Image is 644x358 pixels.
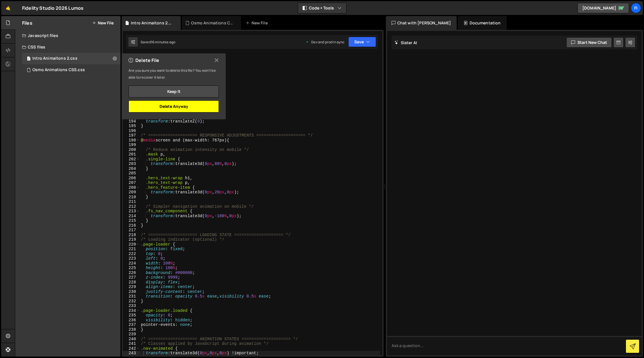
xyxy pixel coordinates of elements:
[56,33,61,38] img: tab_keywords_by_traffic_grey.svg
[123,171,140,176] div: 205
[123,129,140,133] div: 196
[123,351,140,356] div: 243
[22,20,32,26] h2: Files
[458,16,506,30] div: Documentation
[123,308,140,313] div: 234
[123,218,140,223] div: 215
[123,341,140,346] div: 241
[394,40,417,45] h2: Slater AI
[348,37,376,47] button: Save
[631,3,641,13] a: Fi
[123,124,140,129] div: 195
[129,57,159,63] h2: Delete File
[123,143,140,147] div: 199
[191,20,234,26] div: Osmo Animations CSS.css
[123,138,140,143] div: 198
[15,15,95,20] div: Domain: [PERSON_NAME][DOMAIN_NAME]
[27,57,30,61] span: 1
[123,261,140,266] div: 224
[123,289,140,294] div: 230
[123,327,140,332] div: 238
[123,157,140,162] div: 202
[123,233,140,238] div: 218
[1,1,15,15] a: 🤙
[123,237,140,242] div: 219
[123,223,140,228] div: 216
[386,16,457,30] div: Chat with [PERSON_NAME]
[123,228,140,233] div: 217
[32,67,85,73] div: Osmo Animations CSS.css
[22,53,120,64] div: 16516/44880.css
[123,275,140,280] div: 227
[123,280,140,285] div: 228
[123,271,140,275] div: 226
[30,34,42,38] div: Domain
[298,3,346,13] button: Code + Tools
[123,214,140,219] div: 214
[141,40,175,44] div: Saved
[123,285,140,289] div: 229
[577,3,629,13] a: [DOMAIN_NAME]
[123,190,140,195] div: 209
[16,9,28,14] div: v 4.0.25
[129,100,219,112] button: Delete Anyway
[15,41,120,53] div: CSS files
[123,294,140,299] div: 231
[15,30,120,41] div: Javascript files
[92,21,114,25] button: New File
[123,147,140,152] div: 200
[9,9,14,14] img: logo_orange.svg
[123,185,140,190] div: 208
[123,303,140,308] div: 233
[123,299,140,304] div: 232
[32,56,77,61] div: Intro Animaitons 2.css
[123,337,140,342] div: 240
[22,64,120,76] div: 16516/44853.css
[123,247,140,252] div: 221
[23,33,28,38] img: tab_domain_overview_orange.svg
[123,176,140,181] div: 206
[123,322,140,327] div: 237
[151,40,175,44] div: 16 minutes ago
[123,318,140,323] div: 236
[306,40,345,44] div: Dev and prod in sync
[123,152,140,157] div: 201
[123,199,140,204] div: 211
[62,34,99,38] div: Keywords nach Traffic
[123,346,140,351] div: 242
[123,252,140,256] div: 222
[123,332,140,337] div: 239
[123,119,140,124] div: 194
[123,266,140,271] div: 225
[22,5,83,11] div: Fidelity Studio 2026 Lumos
[566,37,612,48] button: Start new chat
[131,20,174,26] div: Intro Animaitons 2.css
[129,85,219,98] button: Keep it
[123,162,140,166] div: 203
[123,180,140,185] div: 207
[123,195,140,200] div: 210
[123,313,140,318] div: 235
[123,166,140,171] div: 204
[123,209,140,214] div: 213
[129,67,219,81] p: Are you sure you want to delete this file? You won’t be able to recover it later.
[9,15,14,20] img: website_grey.svg
[246,20,270,26] div: New File
[123,256,140,261] div: 223
[123,133,140,138] div: 197
[123,242,140,247] div: 220
[123,204,140,209] div: 212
